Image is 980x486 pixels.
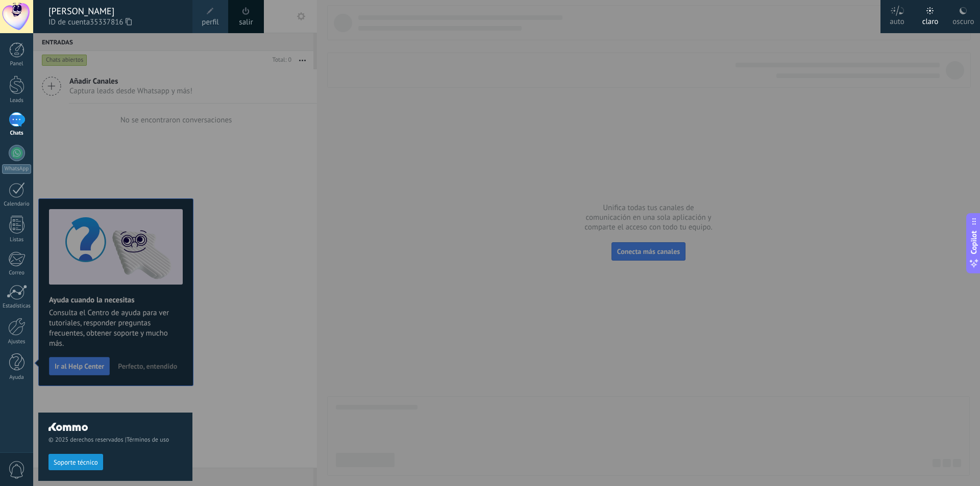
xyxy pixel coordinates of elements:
span: perfil [202,17,218,28]
div: Leads [2,97,32,104]
div: Ajustes [2,339,32,345]
span: © 2025 derechos reservados | [48,436,182,444]
span: 35337816 [90,17,132,28]
div: Calendario [2,201,32,208]
div: Correo [2,270,32,276]
span: Soporte técnico [54,459,98,466]
a: Soporte técnico [48,458,103,466]
div: [PERSON_NAME] [48,6,182,17]
div: auto [890,7,904,33]
div: Listas [2,237,32,243]
span: ID de cuenta [48,17,182,28]
span: Copilot [969,231,979,254]
div: claro [922,7,939,33]
div: Estadísticas [2,303,32,310]
a: salir [239,17,253,28]
div: oscuro [952,7,974,33]
a: Términos de uso [127,436,169,444]
div: Chats [2,130,32,137]
div: WhatsApp [2,164,31,174]
button: Soporte técnico [48,454,103,470]
div: Panel [2,61,32,67]
div: Ayuda [2,374,32,381]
